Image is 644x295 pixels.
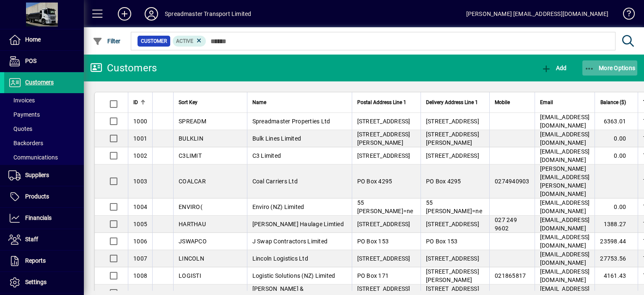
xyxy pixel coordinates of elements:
[595,147,638,164] td: 0.00
[133,118,147,125] span: 1000
[540,199,590,214] span: [EMAIL_ADDRESS][DOMAIN_NAME]
[595,250,638,267] td: 27753.56
[91,34,123,49] button: Filter
[8,140,43,146] span: Backorders
[133,255,147,262] span: 1007
[8,111,40,118] span: Payments
[540,131,590,146] span: [EMAIL_ADDRESS][DOMAIN_NAME]
[25,172,49,178] span: Suppliers
[426,268,479,283] span: [STREET_ADDRESS][PERSON_NAME]
[133,204,147,210] span: 1004
[252,238,328,245] span: J Swap Contractors Limited
[252,204,304,210] span: Enviro (NZ) Limited
[426,98,478,107] span: Delivery Address Line 1
[595,233,638,250] td: 23598.44
[426,255,479,262] span: [STREET_ADDRESS]
[540,217,590,232] span: [EMAIL_ADDRESS][DOMAIN_NAME]
[8,125,32,132] span: Quotes
[179,272,201,279] span: LOGISTI
[133,238,147,245] span: 1006
[426,178,461,185] span: PO Box 4295
[176,38,193,44] span: Active
[595,198,638,216] td: 0.00
[540,251,590,266] span: [EMAIL_ADDRESS][DOMAIN_NAME]
[426,221,479,227] span: [STREET_ADDRESS]
[4,208,84,229] a: Financials
[25,236,38,243] span: Staff
[252,98,347,107] div: Name
[357,221,410,227] span: [STREET_ADDRESS]
[540,165,590,197] span: [PERSON_NAME][EMAIL_ADDRESS][PERSON_NAME][DOMAIN_NAME]
[4,51,84,72] a: POS
[179,255,204,262] span: LINCOLN
[4,136,84,150] a: Backorders
[540,148,590,163] span: [EMAIL_ADDRESS][DOMAIN_NAME]
[93,38,121,44] span: Filter
[25,57,36,64] span: POS
[179,178,206,185] span: COALCAR
[540,114,590,129] span: [EMAIL_ADDRESS][DOMAIN_NAME]
[357,152,410,159] span: [STREET_ADDRESS]
[357,199,413,214] span: 55 [PERSON_NAME]=ne
[595,130,638,147] td: 0.00
[357,272,389,279] span: PO Box 171
[25,36,41,43] span: Home
[25,279,47,285] span: Settings
[541,65,566,71] span: Add
[25,214,52,221] span: Financials
[179,135,203,142] span: BULKLIN
[252,272,335,279] span: Logistic Solutions (NZ) Limited
[4,272,84,293] a: Settings
[426,118,479,125] span: [STREET_ADDRESS]
[600,98,626,107] span: Balance ($)
[179,152,202,159] span: C3LIMIT
[540,98,590,107] div: Email
[357,118,410,125] span: [STREET_ADDRESS]
[495,272,526,279] span: 021865817
[595,113,638,130] td: 6363.01
[4,122,84,136] a: Quotes
[4,93,84,107] a: Invoices
[173,36,206,47] mat-chip: Activation Status: Active
[595,216,638,233] td: 1388.27
[252,98,266,107] span: Name
[252,118,330,125] span: Spreadmaster Properties Ltd
[584,65,636,71] span: More Options
[25,257,46,264] span: Reports
[495,98,530,107] div: Mobile
[25,193,49,200] span: Products
[133,98,147,107] div: ID
[4,29,84,50] a: Home
[133,272,147,279] span: 1008
[252,135,301,142] span: Bulk Lines Limited
[426,131,479,146] span: [STREET_ADDRESS][PERSON_NAME]
[8,97,35,104] span: Invoices
[4,107,84,122] a: Payments
[252,221,344,227] span: [PERSON_NAME] Haulage Limtied
[582,60,638,76] button: More Options
[179,204,203,210] span: ENVIRO(
[540,268,590,283] span: [EMAIL_ADDRESS][DOMAIN_NAME]
[179,118,206,125] span: SPREADM
[133,178,147,185] span: 1003
[540,234,590,249] span: [EMAIL_ADDRESS][DOMAIN_NAME]
[466,7,608,21] div: [PERSON_NAME] [EMAIL_ADDRESS][DOMAIN_NAME]
[138,6,165,21] button: Profile
[4,186,84,207] a: Products
[540,98,553,107] span: Email
[600,98,634,107] div: Balance ($)
[357,255,410,262] span: [STREET_ADDRESS]
[4,229,84,250] a: Staff
[179,98,197,107] span: Sort Key
[617,2,634,29] a: Knowledge Base
[252,255,308,262] span: Lincoln Logistics Ltd
[539,60,569,76] button: Add
[426,238,458,245] span: PO Box 153
[4,150,84,164] a: Communications
[426,152,479,159] span: [STREET_ADDRESS]
[133,152,147,159] span: 1002
[252,152,281,159] span: C3 Limited
[495,98,510,107] span: Mobile
[179,221,206,227] span: HARTHAU
[90,61,157,75] div: Customers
